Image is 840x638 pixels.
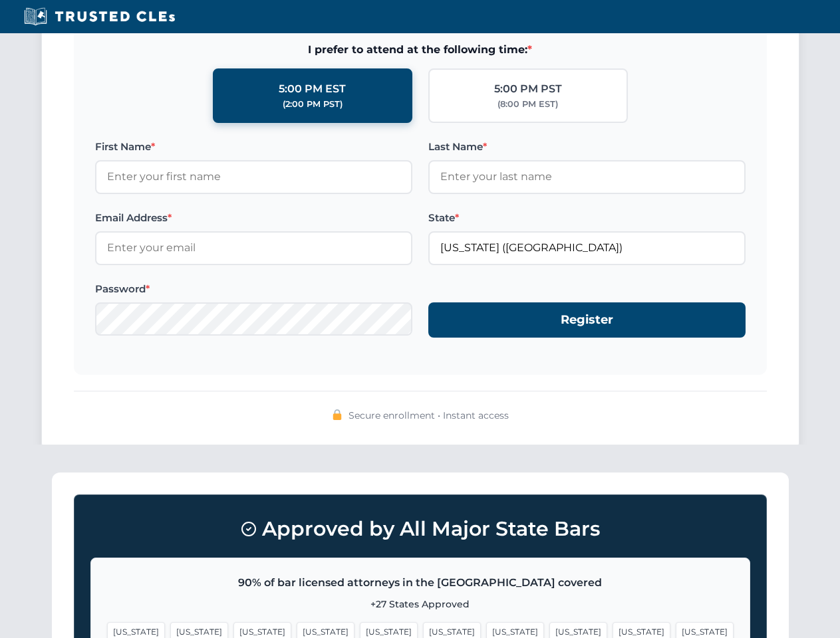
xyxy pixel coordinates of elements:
[20,7,179,27] img: Trusted CLEs
[349,408,509,423] span: Secure enrollment • Instant access
[95,41,746,58] span: I prefer to attend at the following time:
[497,98,558,111] div: (8:00 PM EST)
[428,210,746,226] label: State
[428,231,746,265] input: Florida (FL)
[283,98,343,111] div: (2:00 PM PST)
[107,597,734,611] p: +27 States Approved
[107,574,734,591] p: 90% of bar licensed attorneys in the [GEOGRAPHIC_DATA] covered
[494,80,562,98] div: 5:00 PM PST
[95,160,412,193] input: Enter your first name
[95,139,412,155] label: First Name
[90,511,750,547] h3: Approved by All Major State Bars
[95,281,412,297] label: Password
[428,139,746,155] label: Last Name
[428,160,746,193] input: Enter your last name
[95,210,412,226] label: Email Address
[332,409,343,420] img: 🔒
[95,231,412,265] input: Enter your email
[279,80,346,98] div: 5:00 PM EST
[428,302,746,338] button: Register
